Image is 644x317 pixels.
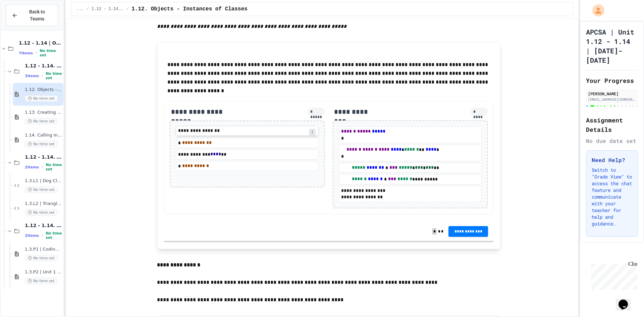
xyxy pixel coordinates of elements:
[25,110,62,115] span: 1.13. Creating and Initializing Objects: Constructors
[126,6,129,12] span: /
[42,233,43,238] span: •
[25,233,39,238] span: 2 items
[40,49,62,57] span: No time set
[588,97,636,102] div: [EMAIL_ADDRESS][DOMAIN_NAME]
[25,133,62,138] span: 1.14. Calling Instance Methods
[586,27,638,65] h1: APCSA | Unit 1.12 - 1.14 | [DATE]-[DATE]
[46,231,62,240] span: No time set
[19,40,62,46] span: 1.12 - 1.14 | Objects and Instances of Classes
[22,8,52,22] span: Back to Teams
[42,164,43,170] span: •
[25,178,62,184] span: 1.3.L1 | Dog Class Lab
[588,91,636,97] div: [PERSON_NAME]
[46,163,62,171] span: No time set
[76,6,84,12] span: ...
[46,71,62,80] span: No time set
[6,5,58,26] button: Back to Teams
[25,154,62,160] span: 1.12 - 1.14. | Graded Labs
[25,118,58,124] span: No time set
[25,95,58,102] span: No time set
[42,73,43,78] span: •
[585,3,606,18] div: My Account
[592,167,632,227] p: Switch to "Grade View" to access the chat feature and communicate with your teacher for help and ...
[25,278,58,284] span: No time set
[92,6,124,12] span: 1.12 - 1.14. | Lessons and Notes
[586,115,638,134] h2: Assignment Details
[131,5,248,13] span: 1.12. Objects - Instances of Classes
[87,6,89,12] span: /
[25,255,58,261] span: No time set
[19,51,33,55] span: 7 items
[586,137,638,145] div: No due date set
[25,209,58,216] span: No time set
[25,63,62,69] span: 1.12 - 1.14. | Lessons and Notes
[3,3,46,43] div: Chat with us now!Close
[25,222,62,228] span: 1.12 - 1.14. | Practice Labs
[25,141,58,147] span: No time set
[25,187,58,193] span: No time set
[36,50,37,56] span: •
[588,261,637,289] iframe: chat widget
[586,76,638,85] h2: Your Progress
[25,165,39,169] span: 2 items
[25,269,62,275] span: 1.3.P2 | Unit 1 FRQ Practice
[616,290,637,310] iframe: chat widget
[25,201,62,207] span: 1.3.L2 | Triangle Class Lab
[25,247,62,252] span: 1.3.P1 | Coding Practice 1b (1.7-1.15)
[25,74,39,78] span: 3 items
[25,87,62,93] span: 1.12. Objects - Instances of Classes
[592,156,632,164] h3: Need Help?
